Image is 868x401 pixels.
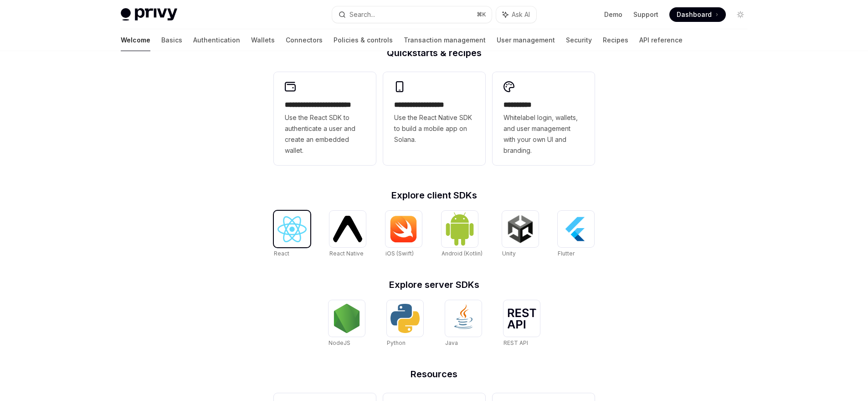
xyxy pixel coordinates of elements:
[161,29,182,51] a: Basics
[502,211,539,258] a: UnityUnity
[503,300,540,348] a: REST APIREST API
[669,7,726,22] a: Dashboard
[445,212,474,246] img: Android (Kotlin)
[445,300,482,348] a: JavaJava
[502,250,516,257] span: Unity
[390,304,420,333] img: Python
[387,300,423,348] a: PythonPython
[121,8,177,21] img: light logo
[329,300,365,348] a: NodeJSNodeJS
[512,10,530,19] span: Ask AI
[558,250,575,257] span: Flutter
[633,10,658,19] a: Support
[274,280,595,289] h2: Explore server SDKs
[507,308,536,328] img: REST API
[332,6,492,23] button: Search...⌘K
[503,339,528,346] span: REST API
[493,72,595,165] a: **** *****Whitelabel login, wallets, and user management with your own UI and branding.
[329,211,366,258] a: React NativeReact Native
[349,9,375,20] div: Search...
[558,211,594,258] a: FlutterFlutter
[251,29,275,51] a: Wallets
[477,11,486,18] span: ⌘ K
[274,370,595,379] h2: Resources
[332,304,361,333] img: NodeJS
[677,10,712,19] span: Dashboard
[566,29,592,51] a: Security
[389,215,418,243] img: iOS (Swift)
[387,339,406,346] span: Python
[394,112,474,145] span: Use the React Native SDK to build a mobile app on Solana.
[604,10,622,19] a: Demo
[383,72,485,165] a: **** **** **** ***Use the React Native SDK to build a mobile app on Solana.
[121,29,150,51] a: Welcome
[329,339,350,346] span: NodeJS
[561,214,591,244] img: Flutter
[274,211,310,258] a: ReactReact
[442,211,483,258] a: Android (Kotlin)Android (Kotlin)
[449,304,478,333] img: Java
[497,29,555,51] a: User management
[285,112,365,156] span: Use the React SDK to authenticate a user and create an embedded wallet.
[333,216,362,242] img: React Native
[274,250,289,257] span: React
[603,29,628,51] a: Recipes
[404,29,486,51] a: Transaction management
[193,29,240,51] a: Authentication
[445,339,458,346] span: Java
[442,250,483,257] span: Android (Kotlin)
[286,29,323,51] a: Connectors
[274,191,595,200] h2: Explore client SDKs
[639,29,683,51] a: API reference
[329,250,364,257] span: React Native
[274,48,595,57] h2: Quickstarts & recipes
[496,6,536,23] button: Ask AI
[385,250,414,257] span: iOS (Swift)
[733,7,748,22] button: Toggle dark mode
[506,214,535,244] img: Unity
[334,29,393,51] a: Policies & controls
[503,112,584,156] span: Whitelabel login, wallets, and user management with your own UI and branding.
[385,211,422,258] a: iOS (Swift)iOS (Swift)
[277,216,307,242] img: React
